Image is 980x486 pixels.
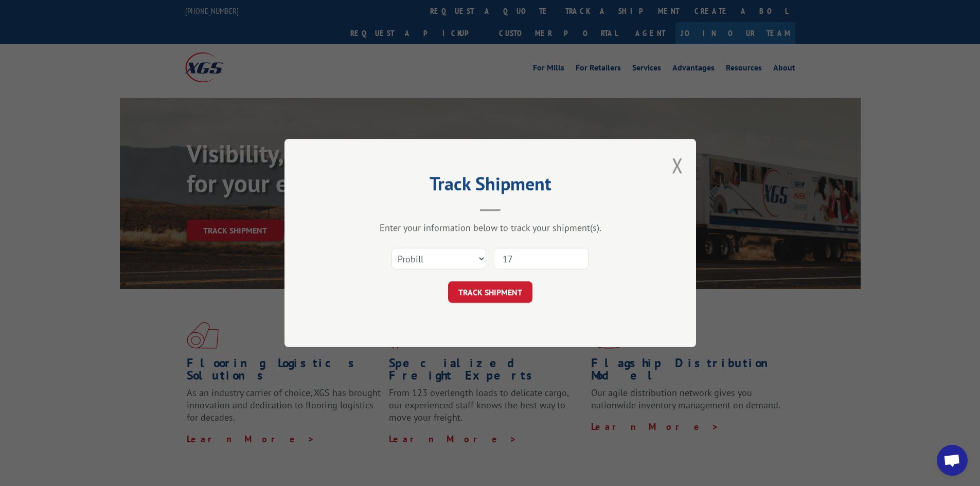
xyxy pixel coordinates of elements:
[937,445,968,476] div: Open chat
[672,152,683,179] button: Close modal
[448,281,532,303] button: TRACK SHIPMENT
[336,222,645,233] div: Enter your information below to track your shipment(s).
[336,176,645,196] h2: Track Shipment
[494,248,589,269] input: Number(s)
